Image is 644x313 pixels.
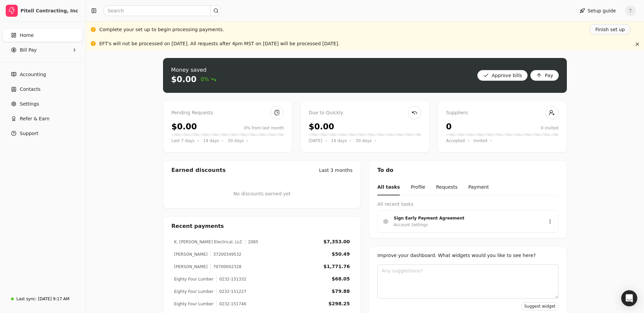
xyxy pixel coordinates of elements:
[323,263,350,270] div: $1,771.76
[530,70,559,81] button: Pay
[174,276,214,282] div: Eighty Four Lumber
[171,121,197,133] div: $0.00
[436,180,458,195] button: Requests
[541,125,558,131] div: 0 invited
[521,302,558,310] button: Suggest widget
[174,301,214,307] div: Eighty Four Lumber
[309,121,334,133] div: $0.00
[446,137,465,144] span: Accepted
[20,130,38,137] span: Support
[20,71,46,78] span: Accounting
[377,252,558,259] div: Improve your dashboard. What widgets would you like to see here?
[201,75,216,83] span: 0%
[3,112,83,125] button: Refer & Earn
[20,7,80,14] div: Pitell Contracting, Inc
[319,167,353,174] div: Last 3 months
[446,109,558,117] div: Suppliers
[377,201,558,208] div: All recent tasks
[3,97,83,111] a: Settings
[332,288,350,295] div: $79.88
[171,166,226,174] div: Earned discounts
[174,239,243,245] div: K. [PERSON_NAME] Electrical, LLC
[323,238,350,245] div: $7,353.00
[332,275,350,283] div: $68.05
[377,180,400,195] button: All tasks
[163,217,361,236] div: Recent payments
[216,301,247,307] div: 0232-151746
[468,180,489,195] button: Payment
[103,5,221,16] input: Search
[174,251,208,257] div: [PERSON_NAME]
[244,125,284,131] div: 0% from last month
[621,290,637,306] div: Open Intercom Messenger
[331,137,347,144] span: 14 days
[210,264,241,270] div: 70700002328
[474,137,487,144] span: Invited
[174,289,214,295] div: Eighty Four Lumber
[446,121,452,133] div: 0
[20,115,50,122] span: Refer & Earn
[309,109,421,117] div: Due to Quickly
[20,47,37,54] span: Bill Pay
[38,296,69,302] div: [DATE] 9:17 AM
[477,70,528,81] button: Approve bills
[20,86,41,93] span: Contacts
[20,101,39,108] span: Settings
[625,5,636,16] button: T
[590,24,631,35] button: Finish set up
[99,40,340,47] div: EFT's will not be processed on [DATE]. All requests after 4pm MST on [DATE] will be processed [DA...
[3,293,83,305] a: Last sync:[DATE] 9:17 AM
[171,66,216,74] div: Money saved
[245,239,259,245] div: 2085
[574,5,621,16] button: Setup guide
[3,82,83,96] a: Contacts
[216,289,247,295] div: 0232-151227
[3,43,83,57] button: Bill Pay
[309,137,322,144] span: [DATE]
[16,296,37,302] div: Last sync:
[228,137,244,144] span: 30 days
[171,74,197,85] div: $0.00
[356,137,371,144] span: 30 days
[3,68,83,81] a: Accounting
[99,26,224,33] div: Complete your set up to begin processing payments.
[328,300,350,307] div: $298.25
[3,28,83,42] a: Home
[332,251,350,258] div: $50.49
[394,215,537,222] div: Sign Early Payment Agreement
[174,264,208,270] div: [PERSON_NAME]
[210,251,241,257] div: 37200349532
[203,137,219,144] span: 14 days
[20,32,34,39] span: Home
[411,180,425,195] button: Profile
[216,276,247,282] div: 0232-151332
[369,161,567,180] div: To do
[394,222,428,228] div: Account Settings
[233,180,291,208] div: No discounts earned yet
[3,127,83,140] button: Support
[171,137,195,144] span: Last 7 days
[171,109,284,117] div: Pending Requests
